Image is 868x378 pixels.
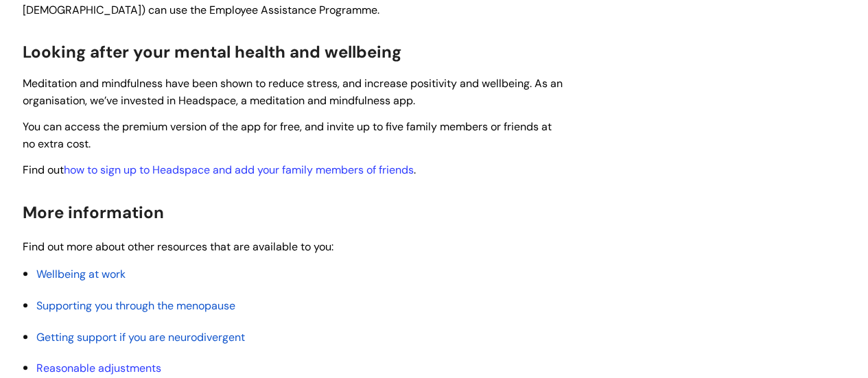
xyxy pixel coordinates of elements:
a: Reasonable adjustments [36,361,161,375]
span: Meditation and mindfulness have been shown to reduce stress, and increase positivity and wellbein... [23,76,563,108]
span: Looking after your mental health and wellbeing [23,41,401,62]
a: Supporting you through the menopause [36,298,235,313]
span: Find out . [23,163,416,177]
a: Wellbeing at work [36,267,126,281]
a: Getting support if you are neurodivergent [36,330,245,344]
span: More information [23,202,164,223]
a: how to sign up to Headspace and add your family members of friends [64,163,414,177]
span: Find out more about other resources that are available to you: [23,239,333,254]
span: You can access the premium version of the app for free, and invite up to five family members or f... [23,119,552,151]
